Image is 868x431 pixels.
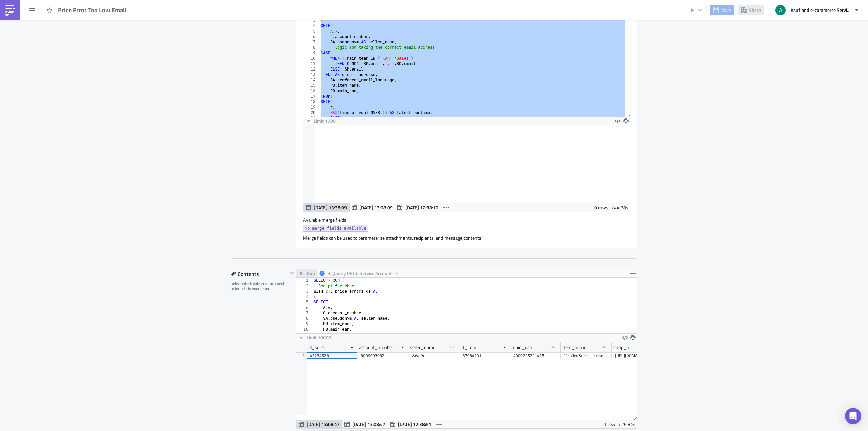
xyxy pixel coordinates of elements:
[513,352,557,359] div: 4000225221415
[615,352,659,359] div: [URL][DOMAIN_NAME]
[88,29,143,35] strong: {{ row.seller_name }}
[303,110,320,115] div: 20
[305,225,366,232] span: No merge fields available
[303,66,320,72] div: 12
[3,16,324,23] p: {% if row.preferred_email_language=='sk' %}
[303,18,320,23] div: 3
[303,88,320,94] div: 16
[563,342,586,352] div: item_name
[359,204,393,211] span: [DATE] 13:08:09
[738,5,764,15] button: Share
[314,204,347,211] span: [DATE] 13:38:09
[349,203,395,212] button: [DATE] 13:08:09
[412,352,456,359] div: VaVaDo
[303,94,320,99] div: 17
[303,56,320,61] div: 10
[462,352,507,359] div: 37084101
[303,225,368,232] a: No merge fields available
[296,310,313,316] div: 7
[296,283,313,289] div: 2
[3,50,175,56] span: Skontrolujte, prosím, či sú ceny produktov uvedených v prílohe správne.
[303,115,320,121] div: 21
[308,342,325,352] div: id_seller
[775,4,786,16] img: Avatar
[613,342,631,352] div: shop_url
[303,117,338,125] button: Limit 1000
[303,99,320,104] div: 18
[296,327,313,332] div: 10
[231,269,288,279] div: Contents
[604,420,635,428] div: 1 row in 26.84s
[296,299,313,305] div: 5
[296,305,313,310] div: 6
[58,6,127,14] span: Price Error Too Low Email
[288,269,296,277] button: Hide content
[296,316,313,321] div: 8
[303,217,354,223] label: Available merge fields
[310,352,354,359] div: 43234628
[303,28,320,34] div: 5
[296,289,313,294] div: 3
[405,204,438,211] span: [DATE] 12:38:10
[461,342,476,352] div: id_item
[296,269,317,277] button: Run
[564,352,608,359] div: Veloflex Selbstklebetasche VELOCOLL 2214100 DIN A4 PVC glasklar
[359,342,393,352] div: account_number
[16,60,120,65] span: V môžete vidieť aktuálnu cenu produktu.
[5,5,16,16] img: PushMetrics
[307,420,340,428] span: [DATE] 13:08:47
[845,408,861,424] div: Open Intercom Messenger
[303,39,320,45] div: 7
[296,420,342,428] button: [DATE] 13:08:47
[296,278,313,283] div: 1
[303,72,320,77] div: 13
[3,3,50,9] span: english version below
[296,334,334,342] button: Limit 10000
[594,203,628,212] div: 0 rows in 44.78s
[791,6,852,14] span: Kaufland e-commerce Services GmbH & Co. KG
[314,117,336,124] span: Limit 1000
[388,420,434,428] button: [DATE] 12:38:51
[749,6,761,14] span: Share
[395,203,441,212] button: [DATE] 12:38:10
[296,294,313,299] div: 4
[398,420,431,428] span: [DATE] 12:38:51
[342,420,388,428] button: [DATE] 13:08:47
[361,352,405,359] div: 8009093082
[303,203,350,212] button: [DATE] 13:38:09
[710,5,734,15] button: Save
[352,420,386,428] span: [DATE] 13:08:47
[3,30,88,35] span: Vážená predajkyňa, vážený predajca
[771,3,863,18] button: Kaufland e-commerce Services GmbH & Co. KG
[303,83,320,88] div: 15
[20,60,36,65] em: stĺpci H
[512,342,532,352] div: main_ean
[317,269,402,277] button: BigQuery PROD Service Account
[303,104,320,110] div: 19
[296,332,313,337] div: 11
[303,77,320,83] div: 14
[303,50,320,56] div: 9
[307,269,315,277] span: Run
[327,269,392,277] span: BigQuery PROD Service Account
[410,342,435,352] div: seller_name
[303,34,320,39] div: 6
[721,6,731,14] span: Save
[303,23,320,28] div: 4
[303,235,630,241] div: Merge fields can be used to parameterize attachments, recipients, and message contents.
[3,40,169,45] span: domnievame sa, že pri vytváraní [PERSON_NAME] ponúk došlo k chybám.
[296,321,313,327] div: 9
[303,45,320,50] div: 8
[231,281,288,291] div: Select which data & attachment to include in your report.
[303,61,320,66] div: 11
[307,334,331,341] span: Limit 10000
